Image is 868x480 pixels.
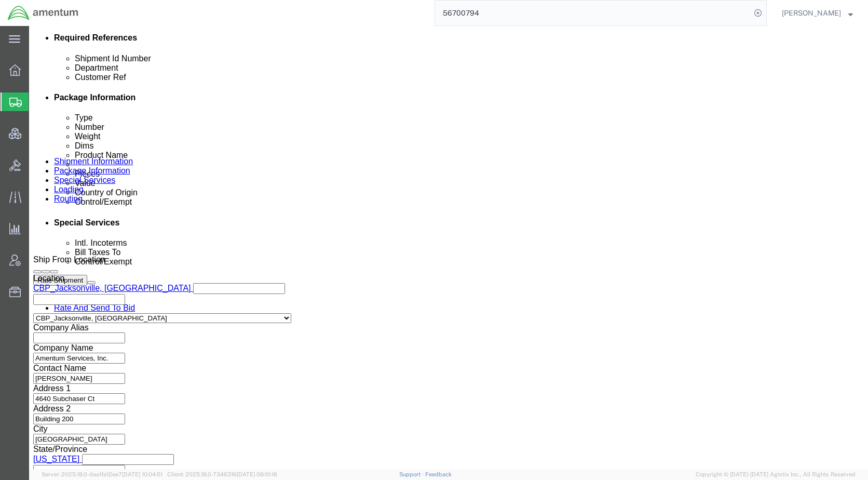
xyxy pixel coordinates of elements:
[167,471,277,477] span: Client: 2025.18.0-7346316
[425,471,452,477] a: Feedback
[435,1,751,25] input: Search for shipment number, reference number
[399,471,425,477] a: Support
[7,5,79,21] img: logo
[782,7,841,19] span: Kent Gilman
[781,7,853,19] button: [PERSON_NAME]
[29,26,868,469] iframe: FS Legacy Container
[696,470,856,479] span: Copyright © [DATE]-[DATE] Agistix Inc., All Rights Reserved
[42,471,162,477] span: Server: 2025.18.0-daa1fe12ee7
[122,471,162,477] span: [DATE] 10:04:51
[237,471,277,477] span: [DATE] 08:10:16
